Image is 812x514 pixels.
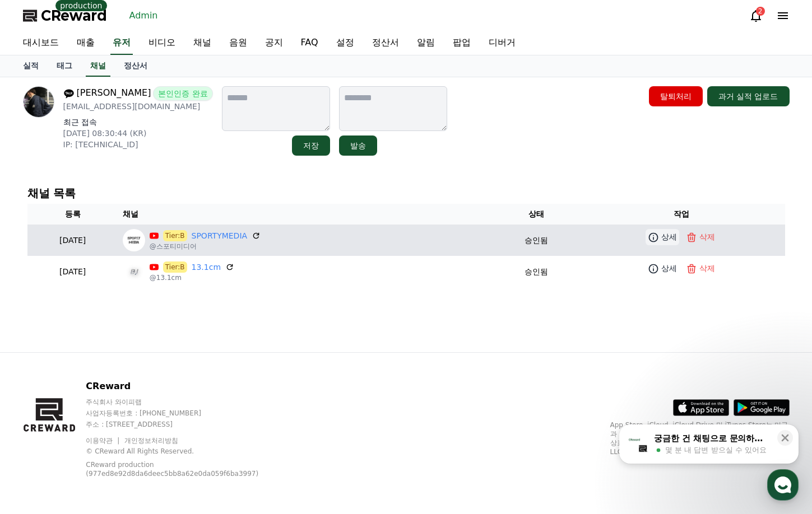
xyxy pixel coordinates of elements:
p: [EMAIL_ADDRESS][DOMAIN_NAME] [63,101,213,112]
p: [DATE] [32,235,114,246]
span: [PERSON_NAME] [77,86,151,101]
a: 이용약관 [86,437,121,445]
span: Tier:B [163,261,187,273]
a: 공지 [256,31,292,55]
a: 채널 [86,55,110,77]
a: 팝업 [444,31,480,55]
p: © CReward All Rights Reserved. [86,447,282,456]
img: 13.1cm [123,260,145,283]
button: 저장 [292,135,330,156]
a: 알림 [408,31,444,55]
p: [DATE] [32,266,114,278]
a: 비디오 [140,31,184,55]
span: CReward [41,7,107,25]
a: 정산서 [115,55,156,77]
th: 채널 [118,204,495,225]
span: 본인인증 완료 [153,86,212,101]
p: 삭제 [699,231,715,243]
a: 대시보드 [14,31,68,55]
a: 상세 [646,229,679,245]
button: 발송 [339,135,377,156]
p: 승인됨 [525,235,548,246]
a: 홈 [3,355,74,383]
p: @13.1cm [150,273,234,282]
span: 설정 [173,372,187,381]
p: 주식회사 와이피랩 [86,398,282,406]
th: 상태 [495,204,578,225]
p: 승인됨 [525,266,548,278]
a: Admin [125,7,163,25]
button: 삭제 [684,260,717,277]
p: 상세 [661,263,677,274]
img: profile image [23,86,54,118]
p: CReward production (977ed8e92d8da6deec5bb8a62e0da059f6ba3997) [86,460,265,478]
a: CReward [23,7,107,25]
a: 채널 [184,31,220,55]
a: 음원 [220,31,256,55]
a: 설정 [327,31,363,55]
div: 2 [756,7,765,16]
a: 정산서 [363,31,408,55]
a: 디버거 [480,31,525,55]
a: 대화 [74,355,145,383]
a: 유저 [110,31,133,55]
a: 실적 [14,55,48,77]
a: 매출 [68,31,104,55]
button: 과거 실적 업로드 [707,86,790,106]
p: @스포티미디어 [150,242,261,251]
img: SPORTYMEDIA [123,229,145,251]
a: 상세 [646,260,679,277]
p: CReward [86,380,282,393]
p: [DATE] 08:30:44 (KR) [63,128,213,139]
h4: 채널 목록 [27,187,785,199]
a: 2 [749,9,763,22]
span: 홈 [35,372,42,381]
a: FAQ [292,31,327,55]
a: 설정 [145,355,215,383]
p: 사업자등록번호 : [PHONE_NUMBER] [86,409,282,418]
a: 13.1cm [192,261,221,273]
button: 탈퇴처리 [649,86,703,106]
button: 삭제 [684,229,717,245]
p: 삭제 [699,263,715,274]
a: 태그 [48,55,81,77]
span: 대화 [103,372,116,381]
a: 개인정보처리방침 [124,437,178,445]
a: SPORTYMEDIA [192,230,248,242]
p: App Store, iCloud, iCloud Drive 및 iTunes Store는 미국과 그 밖의 나라 및 지역에서 등록된 Apple Inc.의 서비스 상표입니다. Goo... [610,420,790,456]
p: 최근 접속 [63,116,213,128]
p: 주소 : [STREET_ADDRESS] [86,420,282,429]
span: Tier:B [163,230,187,241]
th: 등록 [27,204,118,225]
th: 작업 [578,204,785,225]
p: IP: [TECHNICAL_ID] [63,139,213,150]
p: 상세 [661,231,677,243]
